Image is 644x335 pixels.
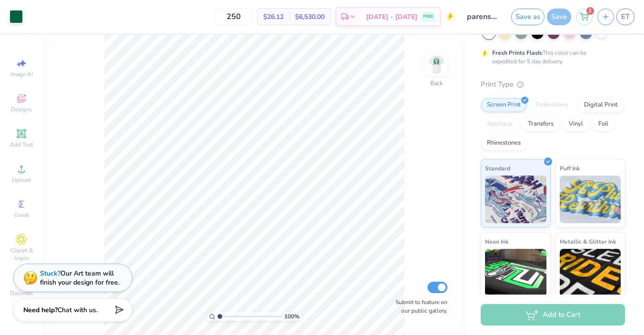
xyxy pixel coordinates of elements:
span: 2 [586,7,594,15]
span: Puff Ink [560,163,580,173]
span: FREE [423,13,433,20]
span: Neon Ink [485,236,508,246]
div: Embroidery [530,98,575,112]
img: Standard [485,176,546,223]
span: Clipart & logos [5,246,38,262]
div: Foil [592,117,614,131]
input: Untitled Design [460,7,506,26]
div: Rhinestones [481,136,527,150]
span: ET [621,11,630,22]
img: Metallic & Glitter Ink [560,249,621,296]
div: Vinyl [563,117,589,131]
span: 100 % [284,312,299,321]
img: Neon Ink [485,249,546,296]
span: Decorate [10,289,33,297]
span: $26.12 [263,12,284,22]
strong: Stuck? [40,269,60,278]
button: Save as [511,9,545,25]
span: Add Text [10,141,33,148]
div: Screen Print [481,98,527,112]
span: Metallic & Glitter Ink [560,236,616,246]
a: ET [616,9,634,25]
div: Applique [481,117,519,131]
div: Print Type [481,79,625,90]
span: $6,530.00 [295,12,325,22]
div: Back [430,79,443,88]
span: Chat with us. [58,305,98,315]
label: Submit to feature on our public gallery. [390,298,447,315]
img: Puff Ink [560,176,621,223]
div: Transfers [522,117,560,131]
div: Our Art team will finish your design for free. [40,269,119,287]
span: Designs [11,106,32,113]
span: [DATE] - [DATE] [366,12,417,22]
strong: Fresh Prints Flash: [492,49,543,57]
div: This color can be expedited for 5 day delivery. [492,49,609,66]
span: Upload [12,176,31,184]
strong: Need help? [23,305,58,315]
span: Greek [14,211,29,219]
div: Digital Print [578,98,624,112]
input: – – [215,8,252,25]
span: Standard [485,163,510,173]
img: Back [427,55,446,74]
span: Image AI [10,70,33,78]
